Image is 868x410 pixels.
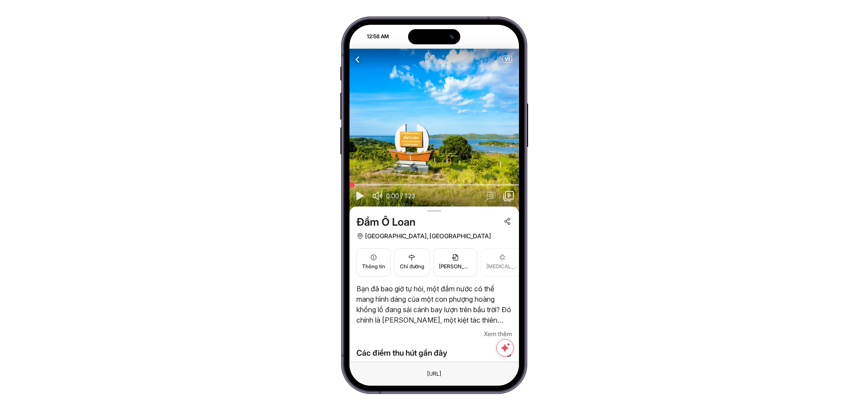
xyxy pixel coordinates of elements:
[484,329,512,339] span: Xem thêm
[481,248,525,277] button: [MEDICAL_DATA] quan
[356,215,416,229] span: Đầm Ô Loan
[356,283,512,325] p: Bạn đã bao giờ tự hỏi, một đầm nước có thể mang hình dáng của một con phượng hoàng khổng lồ đang ...
[365,231,491,241] span: [GEOGRAPHIC_DATA], [GEOGRAPHIC_DATA]
[433,248,477,277] button: [PERSON_NAME]
[362,263,385,271] span: Thông tin
[394,248,430,277] button: Chỉ đường
[350,33,394,40] div: 12:58 AM
[502,56,512,63] button: VI
[439,263,472,271] span: [PERSON_NAME]
[356,248,391,277] button: Thông tin
[420,368,448,380] div: Đây là một phần tử giả. Để thay đổi URL, chỉ cần sử dụng trường văn bản Trình duyệt ở phía trên.
[386,192,415,200] span: 0:00 / 1:23
[486,263,519,271] span: [MEDICAL_DATA] quan
[356,347,447,359] span: Các điểm thu hút gần đây
[400,263,424,271] span: Chỉ đường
